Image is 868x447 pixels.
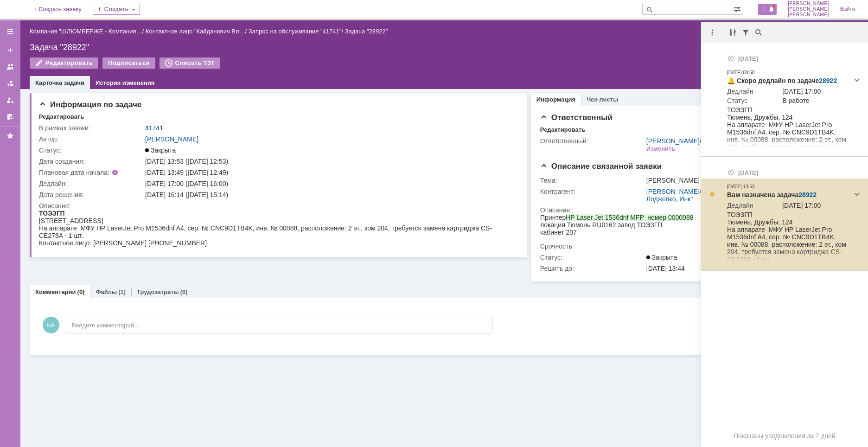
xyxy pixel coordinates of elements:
[727,54,848,63] div: [DATE]
[727,168,848,177] div: [DATE]
[708,191,716,198] div: Отметить как прочитанное
[145,147,176,154] span: Закрыта
[775,97,848,106] td: В работе
[727,27,738,38] div: Группировка уведомлений
[646,177,845,184] div: [PERSON_NAME]
[646,265,685,272] span: [DATE] 13:44
[540,265,645,272] div: Решить до:
[540,137,645,145] div: Ответственный:
[180,288,188,295] div: (0)
[3,93,18,108] a: Мои заявки
[540,188,645,195] div: Контрагент:
[540,113,613,122] span: Ответственный
[77,288,85,295] div: (0)
[775,202,848,211] td: [DATE] 17:00
[788,6,829,12] span: [PERSON_NAME]
[43,317,59,333] span: НА
[727,77,837,84] strong: 🔔 Скоро дедлайн по задаче
[145,180,513,187] div: [DATE] 17:00 ([DATE] 16:00)
[727,202,775,211] td: Дедлайн
[540,162,662,171] span: Описание связанной заявки
[145,124,163,132] a: 41741
[39,180,143,187] div: Дедлайн:
[851,189,862,200] div: Развернуть
[734,4,743,13] span: Расширенный поиск
[646,145,676,153] div: Изменить
[145,169,513,176] div: [DATE] 13:49 ([DATE] 12:49)
[39,113,84,121] div: Редактировать
[3,59,18,74] a: Заявки на командах
[727,211,848,280] td: ТОЭЗГП Тюмень, Дружбы, 124 На аппарате МФУ HP LaserJet Pro M1536dnf A4, сер. № CNC9D1TB4K, инв. №...
[118,288,126,295] div: (1)
[96,79,154,86] a: История изменения
[727,69,754,77] div: [DATE] 08:50
[145,135,198,143] a: [PERSON_NAME]
[727,183,754,191] div: [DATE] 13:53
[30,43,859,52] div: Задача "28922"
[760,6,768,13] span: 1
[540,254,645,261] div: Статус:
[819,77,837,84] a: 28922
[249,28,342,35] a: Запрос на обслуживание "41741"
[96,288,117,295] a: Файлы
[39,147,143,154] div: Статус:
[753,27,764,38] div: Поиск по тексту
[146,28,245,35] a: Контактное лицо "Кайданович Вл…
[30,28,146,35] div: /
[345,28,388,35] div: Задача "28922"
[146,28,249,35] div: /
[540,126,585,134] div: Редактировать
[30,28,142,35] a: Компания "ШЛЮМБЕРЖЕ - Компания…
[646,188,845,203] div: /
[39,158,143,165] div: Дата создания:
[646,137,822,145] div: /
[707,27,718,38] div: Действия с уведомлениями
[788,12,829,18] span: [PERSON_NAME]
[93,4,140,15] div: Создать
[740,27,751,38] div: Фильтрация
[727,88,775,97] td: Дедлайн
[39,135,143,143] div: Автор:
[726,428,842,443] div: Показаны уведомления за 7 дней
[646,188,824,203] a: ШЛЮМБЕРЖЕ - Компания "Шлюмберже Лоджелко, Инк"
[35,288,76,295] a: Комментарии
[851,75,862,86] div: Развернуть
[727,106,848,175] td: ТОЭЗГП Тюмень, Дружбы, 124 На аппарате МФУ HP LaserJet Pro M1536dnf A4, сер. № CNC9D1TB4K, инв. №...
[540,206,847,214] div: Описание:
[145,191,513,198] div: [DATE] 16:14 ([DATE] 15:14)
[646,188,700,195] a: [PERSON_NAME]
[39,202,515,210] div: Описание:
[39,100,141,109] span: Информация по задаче
[540,243,645,250] div: Срочность:
[249,28,345,35] div: /
[3,76,18,91] a: Заявки в моей ответственности
[646,137,700,145] a: [PERSON_NAME]
[587,96,618,103] a: Чек-листы
[536,96,575,103] a: Информация
[646,254,677,261] span: Закрыта
[798,191,817,198] a: 28922
[145,158,513,165] div: [DATE] 13:53 ([DATE] 12:53)
[39,191,143,198] div: Дата решения:
[727,97,775,106] td: Статус
[3,109,18,124] a: Мои согласования
[137,288,179,295] a: Трудозатраты
[39,124,143,132] div: В рамках заявки:
[39,169,132,176] div: Плановая дата начала:
[35,79,84,86] a: Карточка задачи
[540,177,645,184] div: Тема:
[727,191,817,198] strong: Вам назначена задача
[3,43,18,57] a: Создать заявку
[788,1,829,6] span: [PERSON_NAME]
[775,88,848,97] td: [DATE] 17:00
